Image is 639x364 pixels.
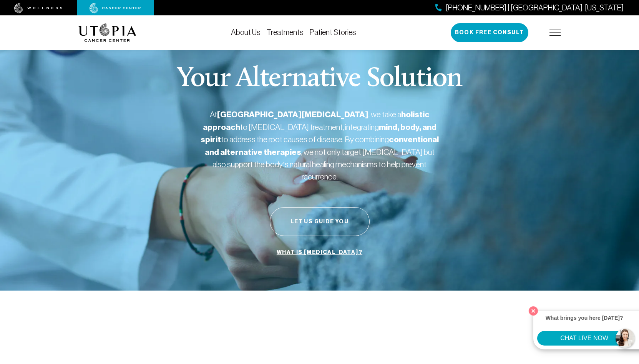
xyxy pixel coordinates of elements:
[435,2,624,13] a: [PHONE_NUMBER] | [GEOGRAPHIC_DATA], [US_STATE]
[270,207,370,236] button: Let Us Guide You
[275,245,364,260] a: What is [MEDICAL_DATA]?
[451,23,528,42] button: Book Free Consult
[537,331,631,346] button: CHAT LIVE NOW
[446,2,624,13] span: [PHONE_NUMBER] | [GEOGRAPHIC_DATA], [US_STATE]
[177,65,462,93] p: Your Alternative Solution
[217,110,368,120] strong: [GEOGRAPHIC_DATA][MEDICAL_DATA]
[90,3,141,13] img: cancer center
[78,23,136,42] img: logo
[549,30,561,36] img: icon-hamburger
[546,315,623,321] strong: What brings you here [DATE]?
[310,28,356,37] a: Patient Stories
[231,28,261,37] a: About Us
[267,28,304,37] a: Treatments
[205,135,439,157] strong: conventional and alternative therapies
[203,110,430,132] strong: holistic approach
[201,108,439,183] p: At , we take a to [MEDICAL_DATA] treatment, integrating to address the root causes of disease. By...
[527,304,540,317] button: Close
[14,3,63,13] img: wellness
